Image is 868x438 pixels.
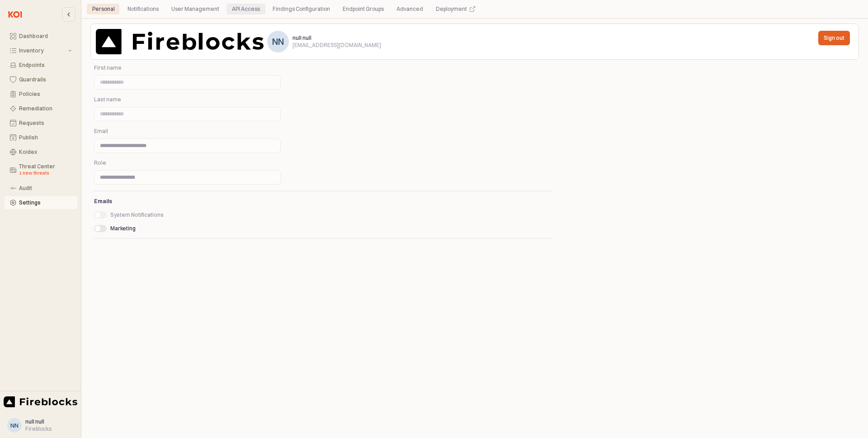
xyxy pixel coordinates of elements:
span: Last name [94,96,121,103]
div: Koidex [19,149,72,155]
div: Fireblocks [25,425,52,433]
button: Threat Center [5,160,77,180]
div: Remediation [19,105,72,112]
div: Deployment [436,4,467,14]
button: Audit [5,182,77,195]
span: System Notifications [110,211,164,218]
button: Endpoints [5,59,77,71]
button: Koidex [5,146,77,158]
span: null null [292,34,311,41]
div: Requests [19,120,72,126]
div: Endpoints [19,62,72,68]
div: Deployment [430,4,481,14]
span: null null [25,418,44,425]
button: Guardrails [5,73,77,86]
button: Requests [5,117,77,129]
div: Advanced [396,4,423,14]
div: 1 new threats [19,170,72,177]
div: Endpoint Groups [343,4,384,14]
div: User Management [171,4,219,14]
div: nn [272,37,284,46]
div: Findings Configuration [273,4,330,14]
p: Sign out [824,34,844,42]
button: nn [7,418,22,433]
div: Dashboard [19,33,72,39]
div: Policies [19,91,72,97]
div: Advanced [391,4,429,14]
div: User Management [166,4,225,14]
div: Guardrails [19,76,72,83]
strong: Emails [94,198,112,205]
div: Personal [87,4,120,14]
div: Findings Configuration [267,4,335,14]
div: Settings [19,200,72,206]
button: Settings [5,196,77,209]
div: Inventory [19,48,66,54]
button: Policies [5,88,77,100]
button: Inventory [5,44,77,57]
div: Personal [92,4,115,14]
div: nn [10,421,19,430]
button: Publish [5,131,77,144]
button: Remediation [5,102,77,115]
div: Endpoint Groups [337,4,389,14]
span: Role [94,159,106,166]
button: Sign out [818,31,850,45]
div: Threat Center [19,163,72,177]
div: Publish [19,134,72,141]
div: API Access [226,4,265,14]
span: Marketing [110,225,136,232]
span: First name [94,64,122,71]
div: [EMAIL_ADDRESS][DOMAIN_NAME] [292,42,381,49]
div: Notifications [122,4,164,14]
button: Dashboard [5,30,77,43]
div: API Access [232,4,260,14]
div: Notifications [127,4,159,14]
span: Email [94,128,108,134]
div: Audit [19,185,72,191]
